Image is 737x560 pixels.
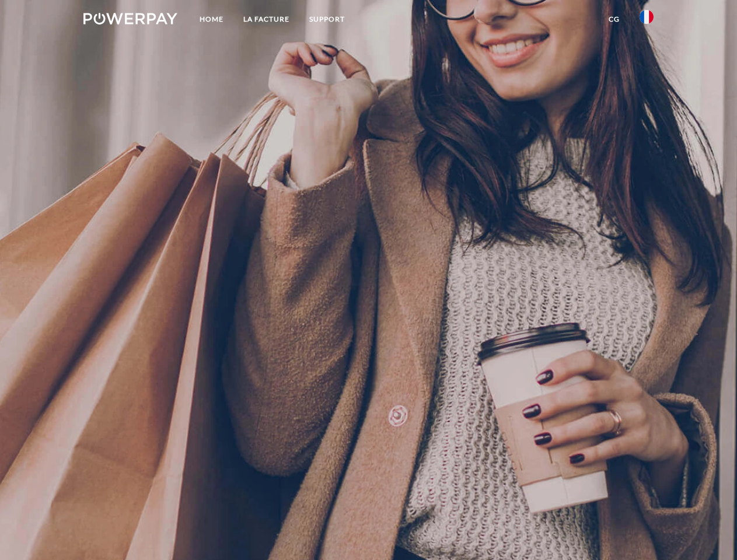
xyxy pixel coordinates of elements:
[233,9,299,30] a: LA FACTURE
[640,10,654,24] img: fr
[83,13,177,24] img: logo-powerpay-white.svg
[299,9,355,30] a: Support
[599,9,630,30] a: CG
[190,9,233,30] a: Home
